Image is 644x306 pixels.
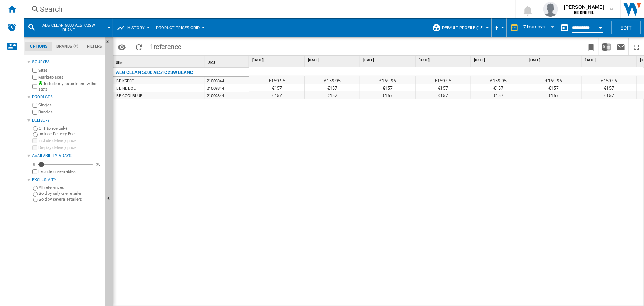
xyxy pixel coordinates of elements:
[432,18,488,37] div: Default profile (15)
[584,38,599,55] button: Bookmark this report
[564,3,604,11] span: [PERSON_NAME]
[416,84,471,91] div: €157
[249,76,304,84] div: €159.95
[83,42,107,51] md-tab-item: Filters
[116,68,193,77] div: AEG CLEAN 5000 AL51C2SW BLANC
[32,145,37,150] input: Display delivery price
[363,58,414,63] span: [DATE]
[205,84,249,92] div: 21009844
[38,138,102,143] label: Include delivery price
[114,56,205,67] div: Sort None
[471,76,526,84] div: €159.95
[116,92,142,100] div: BE COOLBLUE
[32,68,37,73] input: Sites
[38,81,43,85] img: mysite-bg-18x18.png
[32,94,102,100] div: Products
[33,132,38,137] input: Include Delivery Fee
[526,76,581,84] div: €159.95
[249,84,304,91] div: €157
[32,82,37,91] input: Include my assortment within stats
[39,126,102,131] label: OFF (price only)
[32,118,102,123] div: Delivery
[207,56,249,67] div: Sort None
[599,38,614,55] button: Download in Excel
[557,20,572,35] button: md-calendar
[32,110,37,115] input: Bundles
[127,25,145,30] span: History
[116,61,122,65] span: Site
[156,18,203,37] button: Product prices grid
[52,42,83,51] md-tab-item: Brands (*)
[249,91,304,99] div: €157
[38,81,102,92] label: Include my assortment within stats
[32,75,37,80] input: Marketplaces
[38,68,102,73] label: Sites
[594,20,607,33] button: Open calendar
[614,38,628,55] button: Send this report by email
[251,56,304,65] div: [DATE]
[38,109,102,115] label: Bundles
[529,58,580,63] span: [DATE]
[629,38,644,55] button: Maximize
[114,40,129,54] button: Options
[127,18,148,37] button: History
[360,84,415,91] div: €157
[33,186,38,191] input: All references
[360,76,415,84] div: €159.95
[39,23,99,33] span: AEG CLEAN 5000 AL51C2SW BLANC
[207,56,249,67] div: SKU Sort None
[39,185,102,190] label: All references
[306,56,360,65] div: [DATE]
[33,126,38,131] input: OFF (price only)
[154,43,182,51] span: reference
[495,24,499,32] span: €
[105,37,114,50] button: Hide
[523,24,545,30] div: 7 last days
[116,78,136,85] div: BE KREFEL
[471,84,526,91] div: €157
[32,59,102,65] div: Sources
[602,42,611,51] img: excel-24x24.png
[305,84,360,91] div: €157
[117,18,148,37] div: History
[360,91,415,99] div: €157
[208,61,215,65] span: SKU
[472,56,526,65] div: [DATE]
[39,18,106,37] button: AEG CLEAN 5000 AL51C2SW BLANC
[38,75,102,80] label: Marketplaces
[7,23,16,32] img: alerts-logo.svg
[131,38,146,55] button: Reload
[305,76,360,84] div: €159.95
[32,138,37,143] input: Include delivery price
[416,91,471,99] div: €157
[33,198,38,203] input: Sold by several retailers
[526,84,581,91] div: €157
[39,131,102,137] label: Include Delivery Fee
[25,42,52,51] md-tab-item: Options
[585,58,635,63] span: [DATE]
[38,161,93,168] md-slider: Availability
[38,102,102,108] label: Singles
[146,38,185,54] span: 1
[40,4,496,14] div: Search
[32,177,102,183] div: Exclusivity
[583,56,637,65] div: [DATE]
[156,25,200,30] span: Product prices grid
[39,197,102,202] label: Sold by several retailers
[252,58,303,63] span: [DATE]
[419,58,469,63] span: [DATE]
[39,191,102,196] label: Sold by only one retailer
[38,169,102,174] label: Exclude unavailables
[495,18,503,37] button: €
[528,56,581,65] div: [DATE]
[612,21,641,34] button: Edit
[31,161,37,167] div: 0
[417,56,471,65] div: [DATE]
[582,76,637,84] div: €159.95
[442,25,484,30] span: Default profile (15)
[114,56,205,67] div: Site Sort None
[526,91,581,99] div: €157
[308,58,358,63] span: [DATE]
